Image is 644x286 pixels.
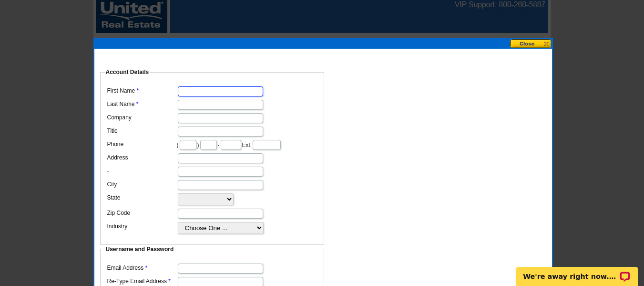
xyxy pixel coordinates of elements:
legend: Username and Password [105,245,175,254]
label: Company [107,113,177,122]
iframe: LiveChat chat widget [510,256,644,286]
label: City [107,180,177,189]
label: Phone [107,140,177,148]
label: - [107,167,177,175]
label: Email Address [107,264,177,272]
label: Industry [107,222,177,231]
legend: Account Details [105,68,150,76]
label: Re-Type Email Address [107,277,177,286]
label: Zip Code [107,209,177,217]
label: First Name [107,86,177,95]
label: Title [107,127,177,135]
label: State [107,193,177,202]
label: Last Name [107,100,177,108]
dd: ( ) - Ext. [105,138,319,151]
label: Address [107,153,177,162]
